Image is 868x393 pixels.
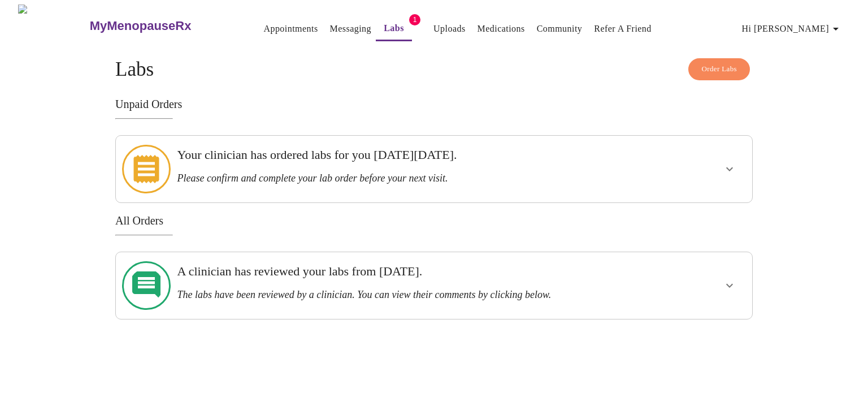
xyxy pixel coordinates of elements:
[263,21,318,37] a: Appointments
[716,156,743,183] button: show more
[115,98,753,111] h3: Unpaid Orders
[701,63,737,76] span: Order Labs
[177,148,630,162] h3: Your clinician has ordered labs for you [DATE][DATE].
[594,21,652,37] a: Refer a Friend
[433,21,466,37] a: Uploads
[589,18,656,40] button: Refer a Friend
[18,5,88,47] img: MyMenopauseRx Logo
[688,58,750,80] button: Order Labs
[177,289,630,301] h3: The labs have been reviewed by a clinician. You can view their comments by clicking below.
[532,18,587,40] button: Community
[376,17,412,41] button: Labs
[325,18,376,40] button: Messaging
[177,264,630,279] h3: A clinician has reviewed your labs from [DATE].
[716,272,743,299] button: show more
[737,18,847,40] button: Hi [PERSON_NAME]
[429,18,470,40] button: Uploads
[478,21,525,37] a: Medications
[330,21,371,37] a: Messaging
[742,21,843,37] span: Hi [PERSON_NAME]
[537,21,583,37] a: Community
[259,18,322,40] button: Appointments
[473,18,530,40] button: Medications
[384,20,404,36] a: Labs
[90,19,192,33] h3: MyMenopauseRx
[88,6,236,46] a: MyMenopauseRx
[115,214,753,227] h3: All Orders
[409,14,420,25] span: 1
[115,58,753,81] h4: Labs
[177,172,630,184] h3: Please confirm and complete your lab order before your next visit.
